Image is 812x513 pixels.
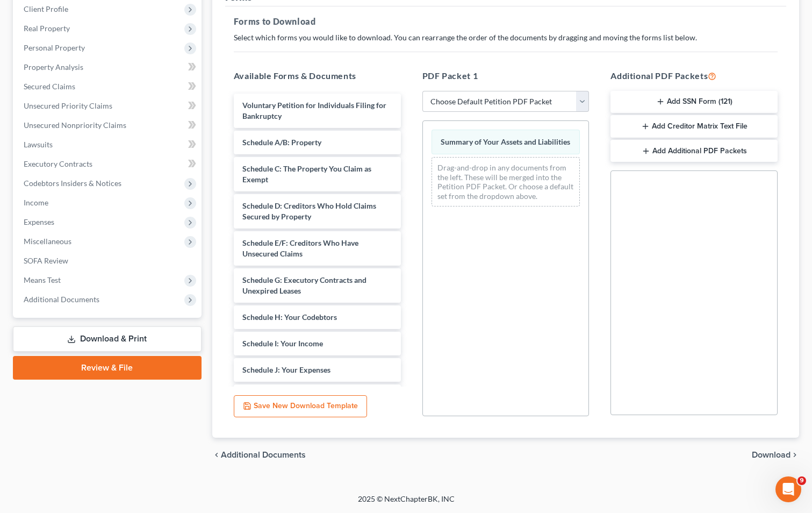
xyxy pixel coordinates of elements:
span: Summary of Your Assets and Liabilities [441,137,570,146]
span: Codebtors Insiders & Notices [24,179,121,188]
span: Property Analysis [24,62,83,72]
h5: Forms to Download [234,15,778,28]
span: Voluntary Petition for Individuals Filing for Bankruptcy [242,101,386,120]
div: Drag-and-drop in any documents from the left. These will be merged into the Petition PDF Packet. ... [432,157,580,206]
span: Unsecured Priority Claims [24,101,112,110]
a: SOFA Review [15,251,202,270]
span: Schedule A/B: Property [242,138,321,147]
button: Download chevron_right [752,451,799,459]
span: Real Property [24,24,70,33]
span: Additional Documents [221,451,306,459]
span: Expenses [24,217,54,226]
h5: Available Forms & Documents [234,69,401,82]
a: Lawsuits [15,135,202,154]
span: Secured Claims [24,82,75,91]
h5: PDF Packet 1 [422,69,590,82]
iframe: Intercom live chat [775,476,801,502]
span: Schedule G: Executory Contracts and Unexpired Leases [242,275,367,295]
h5: Additional PDF Packets [610,69,778,82]
p: Select which forms you would like to download. You can rearrange the order of the documents by dr... [234,32,778,43]
button: Add Additional PDF Packets [610,140,778,162]
span: Schedule D: Creditors Who Hold Claims Secured by Property [242,201,376,221]
button: Save New Download Template [234,395,367,418]
button: Add Creditor Matrix Text File [610,115,778,138]
span: Means Test [24,275,61,284]
span: Lawsuits [24,140,53,149]
a: Download & Print [13,326,202,352]
span: Schedule C: The Property You Claim as Exempt [242,164,371,184]
i: chevron_right [791,451,799,459]
span: Income [24,198,48,207]
a: Executory Contracts [15,154,202,174]
span: Client Profile [24,4,68,13]
span: 9 [797,476,806,485]
span: SOFA Review [24,256,68,265]
button: Add SSN Form (121) [610,91,778,113]
span: Additional Documents [24,295,99,304]
a: Review & File [13,356,202,380]
span: Executory Contracts [24,159,92,168]
span: Schedule I: Your Income [242,339,323,348]
span: Personal Property [24,43,85,52]
a: Property Analysis [15,58,202,77]
a: Unsecured Priority Claims [15,96,202,116]
a: Secured Claims [15,77,202,96]
span: Miscellaneous [24,237,71,246]
a: Unsecured Nonpriority Claims [15,116,202,135]
span: Schedule E/F: Creditors Who Have Unsecured Claims [242,238,358,258]
div: 2025 © NextChapterBK, INC [100,494,713,513]
span: Unsecured Nonpriority Claims [24,120,126,130]
span: Download [752,451,791,459]
a: chevron_left Additional Documents [212,451,306,459]
span: Schedule J: Your Expenses [242,365,330,374]
i: chevron_left [212,451,221,459]
span: Schedule H: Your Codebtors [242,312,337,322]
